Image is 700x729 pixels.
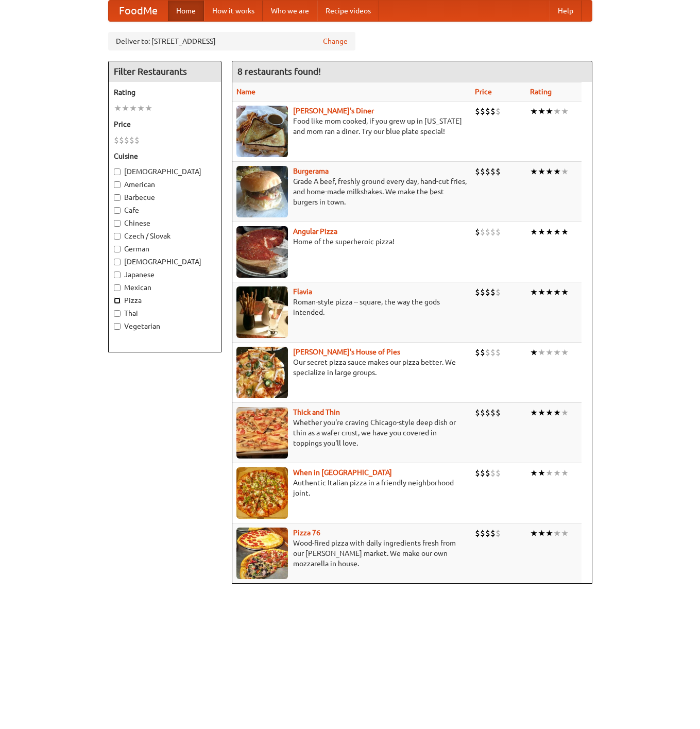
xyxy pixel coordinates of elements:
[475,467,480,479] li: $
[490,226,496,238] li: $
[561,286,569,298] li: ★
[114,244,216,254] label: German
[553,166,561,177] li: ★
[553,106,561,117] li: ★
[114,181,121,188] input: American
[496,286,501,298] li: $
[293,167,329,175] b: Burgerama
[530,226,538,238] li: ★
[114,231,216,241] label: Czech / Slovak
[114,282,216,293] label: Mexican
[236,88,255,96] a: Name
[485,467,490,479] li: $
[480,407,485,418] li: $
[475,528,480,539] li: $
[145,103,152,114] li: ★
[496,166,501,177] li: $
[530,467,538,479] li: ★
[545,407,553,418] li: ★
[236,538,467,569] p: Wood-fired pizza with daily ingredients fresh from our [PERSON_NAME] market. We make our own mozz...
[114,207,121,214] input: Cafe
[475,286,480,298] li: $
[485,226,490,238] li: $
[490,286,496,298] li: $
[114,295,216,306] label: Pizza
[496,347,501,358] li: $
[122,103,129,114] li: ★
[530,407,538,418] li: ★
[485,347,490,358] li: $
[530,528,538,539] li: ★
[553,467,561,479] li: ★
[545,347,553,358] li: ★
[236,297,467,317] p: Roman-style pizza -- square, the way the gods intended.
[530,106,538,117] li: ★
[114,297,121,304] input: Pizza
[293,287,312,296] a: Flavia
[114,119,216,129] h5: Price
[293,468,392,477] a: When in [GEOGRAPHIC_DATA]
[561,528,569,539] li: ★
[545,286,553,298] li: ★
[236,286,288,338] img: flavia.jpg
[480,106,485,117] li: $
[293,227,337,235] b: Angular Pizza
[475,88,492,96] a: Price
[114,323,121,330] input: Vegetarian
[561,166,569,177] li: ★
[480,286,485,298] li: $
[480,166,485,177] li: $
[561,226,569,238] li: ★
[553,347,561,358] li: ★
[114,151,216,161] h5: Cuisine
[114,259,121,265] input: [DEMOGRAPHIC_DATA]
[293,107,374,115] a: [PERSON_NAME]'s Diner
[561,347,569,358] li: ★
[538,286,545,298] li: ★
[119,134,124,146] li: $
[485,106,490,117] li: $
[109,61,221,82] h4: Filter Restaurants
[561,467,569,479] li: ★
[236,236,467,247] p: Home of the superheroic pizza!
[553,407,561,418] li: ★
[114,272,121,278] input: Japanese
[114,205,216,215] label: Cafe
[114,218,216,228] label: Chinese
[530,166,538,177] li: ★
[561,106,569,117] li: ★
[530,88,552,96] a: Rating
[480,528,485,539] li: $
[236,528,288,579] img: pizza76.jpg
[496,467,501,479] li: $
[129,134,134,146] li: $
[293,529,320,537] a: Pizza 76
[114,220,121,227] input: Chinese
[545,106,553,117] li: ★
[550,1,582,21] a: Help
[530,286,538,298] li: ★
[480,347,485,358] li: $
[114,166,216,177] label: [DEMOGRAPHIC_DATA]
[485,407,490,418] li: $
[538,106,545,117] li: ★
[236,166,288,217] img: burgerama.jpg
[114,192,216,202] label: Barbecue
[490,347,496,358] li: $
[168,1,204,21] a: Home
[114,310,121,317] input: Thai
[480,226,485,238] li: $
[236,106,288,157] img: sallys.jpg
[109,1,168,21] a: FoodMe
[490,528,496,539] li: $
[293,408,340,416] a: Thick and Thin
[490,407,496,418] li: $
[538,166,545,177] li: ★
[480,467,485,479] li: $
[236,116,467,137] p: Food like mom cooked, if you grew up in [US_STATE] and mom ran a diner. Try our blue plate special!
[236,467,288,519] img: wheninrome.jpg
[236,347,288,398] img: luigis.jpg
[496,528,501,539] li: $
